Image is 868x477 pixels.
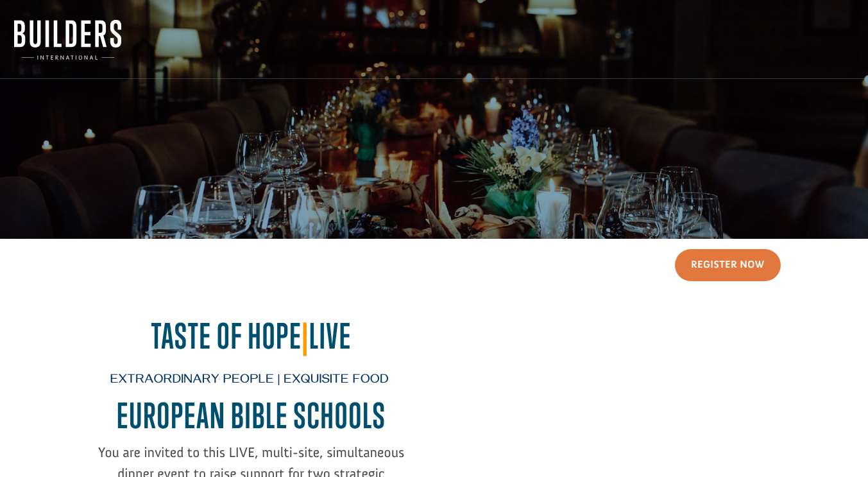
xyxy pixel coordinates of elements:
[14,20,121,60] img: Builders International
[302,315,309,356] span: |
[88,316,415,363] h2: Taste of Hope Live
[675,249,781,282] a: Register Now
[373,395,386,436] span: S
[88,395,415,442] h2: EUROPEAN BIBLE SCHOOL
[110,373,389,389] span: Extraordinary People | Exquisite Food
